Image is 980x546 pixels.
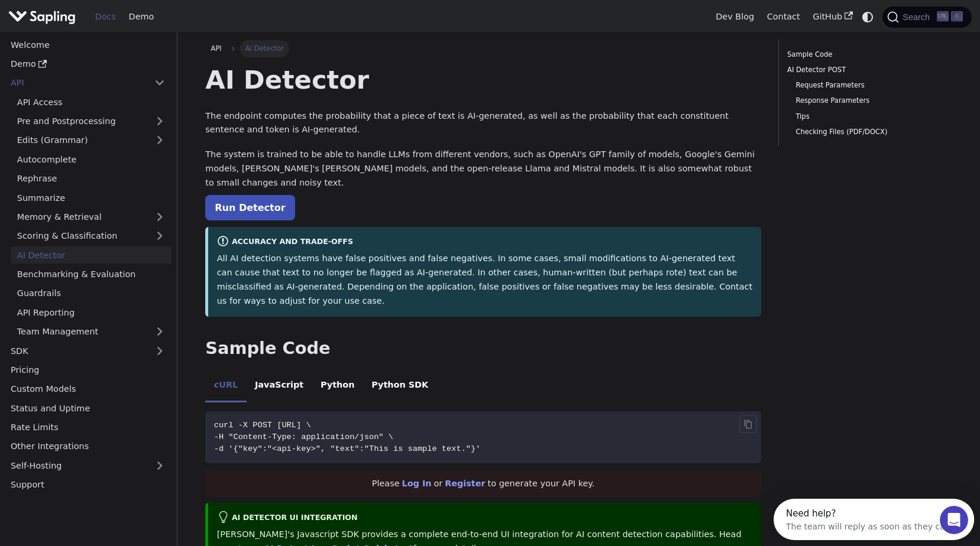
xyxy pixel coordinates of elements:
kbd: K [951,11,963,22]
a: Demo [122,8,160,26]
a: Other Integrations [4,438,172,455]
a: Pre and Postprocessing [11,113,172,130]
a: Register [445,479,485,488]
span: -d '{"key":"<api-key>", "text":"This is sample text."}' [214,444,481,453]
span: AI Detector [240,40,289,57]
li: JavaScript [247,370,312,403]
a: Rephrase [11,170,172,187]
h2: Sample Code [205,338,761,359]
a: Custom Models [4,381,172,398]
a: Rate Limits [4,419,172,436]
a: Docs [89,8,122,26]
a: Edits (Grammar) [11,132,172,149]
span: Search [899,12,937,22]
a: Response Parameters [795,95,943,106]
div: Accuracy and Trade-offs [217,235,753,249]
li: cURL [205,370,246,403]
button: Search (Ctrl+K) [882,6,971,28]
h1: AI Detector [205,64,761,96]
a: API [4,74,148,92]
a: Welcome [4,36,172,53]
p: The system is trained to be able to handle LLMs from different vendors, such as OpenAI's GPT fami... [205,148,761,190]
button: Switch between dark and light mode (currently system mode) [859,8,876,25]
a: Guardrails [11,285,172,302]
a: Request Parameters [795,80,943,91]
a: Dev Blog [709,8,760,26]
a: Demo [4,56,172,73]
a: Self-Hosting [4,457,172,474]
a: Sample Code [787,49,947,60]
button: Copy code to clipboard [739,415,757,433]
span: API [211,44,222,53]
a: Benchmarking & Evaluation [11,266,172,283]
a: Log In [402,479,432,488]
p: All AI detection systems have false positives and false negatives. In some cases, small modificat... [217,252,753,308]
a: API Reporting [11,304,172,321]
img: Sapling.ai [8,8,76,25]
a: SDK [4,342,148,359]
a: Tips [795,111,943,122]
a: GitHub [806,8,859,26]
span: -H "Content-Type: application/json" \ [214,433,393,441]
div: The team will reply as soon as they can [12,19,177,32]
li: Python [312,370,363,403]
span: curl -X POST [URL] \ [214,421,311,430]
a: Autocomplete [11,151,172,168]
a: Run Detector [205,195,295,220]
nav: Breadcrumbs [205,40,761,57]
a: Checking Files (PDF/DOCX) [795,126,943,138]
a: Pricing [4,362,172,379]
iframe: Intercom live chat discovery launcher [774,499,974,540]
a: Team Management [11,323,172,340]
div: Need help? [12,10,177,19]
a: Sapling.ai [8,8,80,25]
div: Please or to generate your API key. [205,471,761,497]
a: Contact [761,8,807,26]
a: Memory & Retrieval [11,209,172,226]
p: The endpoint computes the probability that a piece of text is AI-generated, as well as the probab... [205,109,761,138]
li: Python SDK [363,370,437,403]
a: API [205,40,227,57]
iframe: Intercom live chat [940,506,968,534]
a: Support [4,476,172,493]
a: Scoring & Classification [11,227,172,245]
a: AI Detector POST [787,64,947,76]
div: Open Intercom Messenger [5,5,212,37]
button: Collapse sidebar category 'API' [148,74,172,92]
a: Status and Uptime [4,399,172,417]
a: AI Detector [11,246,172,264]
a: API Access [11,93,172,110]
button: Expand sidebar category 'SDK' [148,342,172,359]
a: Summarize [11,189,172,206]
div: AI Detector UI integration [217,511,753,525]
